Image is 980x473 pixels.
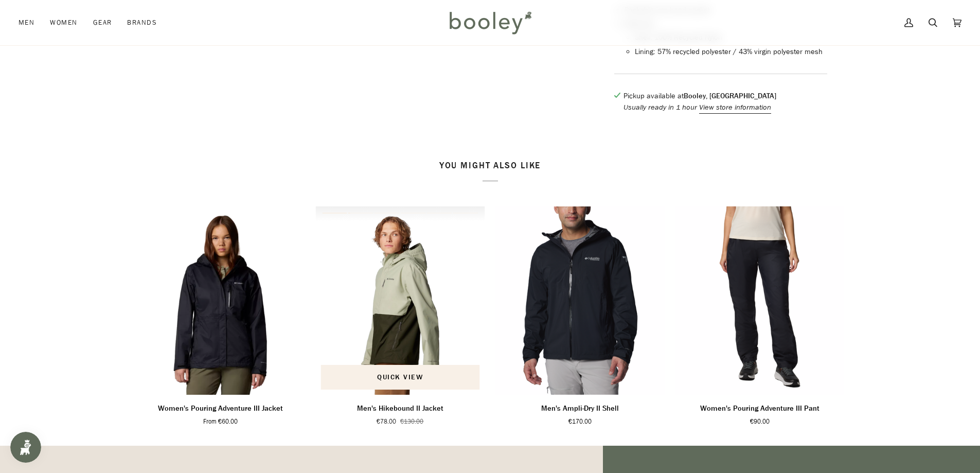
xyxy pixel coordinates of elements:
span: Quick view [377,372,423,382]
span: From €60.00 [203,417,238,426]
a: Men's Hikebound II Jacket [315,399,485,426]
img: Columbia Women's Pouring Adventure III Pant Black - Booley Galway [675,206,845,395]
p: Men's Ampli-Dry II Shell [541,403,619,414]
img: Columbia Men's Ampli-Dry II Shell Black - Booley Galway [495,206,665,395]
h2: You might also like [136,161,845,182]
a: Women's Pouring Adventure III Pant [675,399,845,426]
p: Pickup available at [623,91,776,102]
product-grid-item-variant: Small / Black [495,206,665,395]
product-grid-item-variant: XS / Short / Black [675,206,845,395]
a: Men's Hikebound II Jacket [315,206,485,395]
a: Women's Pouring Adventure III Jacket [136,206,306,395]
span: Men [19,17,34,28]
span: Gear [93,17,112,28]
product-grid-item-variant: Small / Safari / Greenscape [315,206,485,395]
span: Women [50,17,77,28]
product-grid-item: Women's Pouring Adventure III Pant [675,206,845,426]
p: Usually ready in 1 hour [623,102,776,113]
a: Men's Ampli-Dry II Shell [495,206,665,395]
span: €78.00 [377,417,396,426]
p: Men's Hikebound II Jacket [357,403,443,414]
span: Brands [127,17,157,28]
product-grid-item-variant: XS / Black [136,206,306,395]
p: Women's Pouring Adventure III Jacket [158,403,283,414]
a: Women's Pouring Adventure III Jacket [136,399,306,426]
span: €90.00 [750,417,770,426]
iframe: Button to open loyalty program pop-up [10,432,41,463]
button: Quick view [320,365,480,390]
product-grid-item: Men's Ampli-Dry II Shell [495,206,665,426]
span: €130.00 [400,417,423,426]
span: €170.00 [568,417,592,426]
strong: Booley, [GEOGRAPHIC_DATA] [684,91,776,101]
product-grid-item: Men's Hikebound II Jacket [315,206,485,426]
li: Lining: 57% recycled polyester / 43% virgin polyester mesh [635,46,827,58]
img: Booley [445,8,535,38]
product-grid-item: Women's Pouring Adventure III Jacket [136,206,306,426]
img: Columbia Men's Hikebound II Jacket Safari / Greenscape - Booley Galway [315,206,485,395]
p: Women's Pouring Adventure III Pant [700,403,819,414]
button: View store information [699,102,771,113]
a: Women's Pouring Adventure III Pant [675,206,845,395]
a: Men's Ampli-Dry II Shell [495,399,665,426]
